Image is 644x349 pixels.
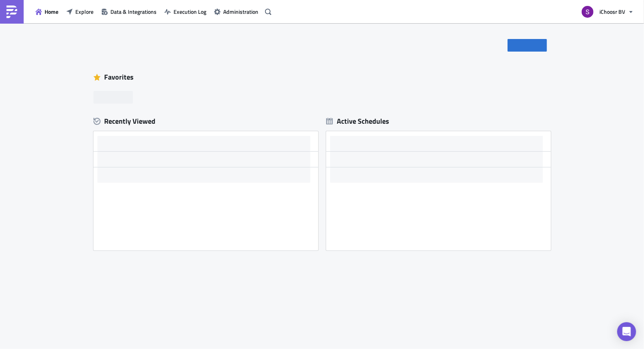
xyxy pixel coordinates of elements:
button: Administration [210,6,262,18]
button: Execution Log [161,6,210,18]
span: Execution Log [174,7,206,16]
img: Avatar [581,5,594,19]
button: Explore [62,6,97,18]
span: Explore [75,7,93,16]
div: Favorites [93,71,551,83]
img: PushMetrics [6,6,18,18]
button: Home [32,6,62,18]
span: iChoosr BV [599,7,625,16]
span: Administration [223,7,258,16]
div: Recently Viewed [93,115,318,127]
span: Home [45,7,58,16]
div: Active Schedules [326,117,390,126]
span: Data & Integrations [110,7,157,16]
button: iChoosr BV [577,3,638,20]
button: Data & Integrations [97,6,161,18]
div: Open Intercom Messenger [617,322,636,341]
